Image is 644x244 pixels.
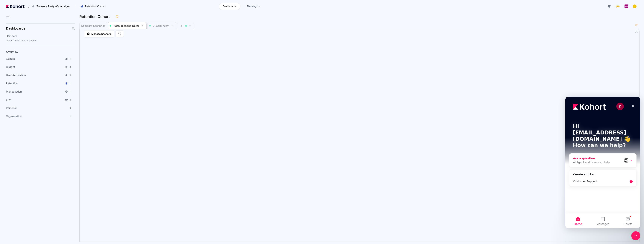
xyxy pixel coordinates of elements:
span: Treasure Party (Campaign) [37,4,70,8]
a: Overview [5,49,69,55]
span: General [6,57,15,61]
span: Personal [6,106,16,110]
span: Retention Cohort [85,4,105,8]
img: logo_PlayQ_20230721100321046856.png [625,4,628,8]
span: Retention [6,82,18,85]
span: Compare Scenarios [81,24,105,27]
span: 0. Continuity [153,24,169,27]
div: Click to pin to your sidebar. [7,39,75,42]
span: › [75,5,77,8]
h3: Retention Cohort [79,15,112,19]
span: Overview [6,50,18,53]
span: Dashboards [223,4,236,8]
span: Manage Scenario [91,32,112,36]
a: Planning [243,3,264,10]
span: Budget [6,65,15,69]
span: Organisation [6,114,22,118]
a: Manage Scenario [84,30,114,37]
iframe: Intercom live chat [631,231,640,240]
iframe: Intercom live chat [565,97,640,228]
h2: Dashboards [6,27,25,30]
span: Monetisation [6,90,22,93]
a: Dashboards [219,3,240,10]
span: Planning [247,4,256,8]
button: Fullscreen [635,30,638,33]
button: Treasure Party (Campaign) [30,3,74,10]
h2: Pinned [7,34,75,38]
span: LTV [6,98,11,102]
img: Kohort logo [6,5,25,8]
span: 100% Blended D540 [113,24,139,27]
span: / [25,4,29,8]
button: Retention Cohort [78,3,109,10]
span: User Acquisition [6,73,26,77]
